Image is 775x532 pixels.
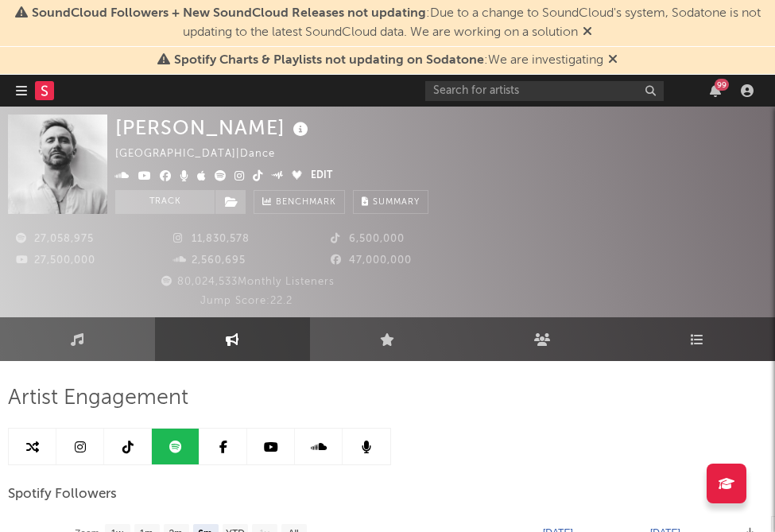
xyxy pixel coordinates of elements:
span: 6,500,000 [331,234,405,244]
span: 47,000,000 [331,255,412,266]
div: [PERSON_NAME] [115,115,312,141]
span: 80,024,533 Monthly Listeners [159,277,335,287]
span: 2,560,695 [173,255,246,266]
span: Spotify Charts & Playlists not updating on Sodatone [174,54,484,67]
button: Edit [311,167,332,186]
span: SoundCloud Followers + New SoundCloud Releases not updating [32,7,426,20]
span: Benchmark [276,193,336,212]
span: : We are investigating [174,54,603,67]
button: Track [115,190,215,214]
div: [GEOGRAPHIC_DATA] | Dance [115,145,293,164]
div: 99 [715,79,729,91]
a: Benchmark [254,190,345,214]
span: 11,830,578 [173,234,250,244]
button: Summary [353,190,428,214]
span: Summary [373,198,420,207]
span: : Due to a change to SoundCloud's system, Sodatone is not updating to the latest SoundCloud data.... [32,7,761,39]
input: Search for artists [425,81,664,101]
span: Spotify Followers [8,485,117,504]
span: 27,500,000 [16,255,95,266]
span: Dismiss [583,26,592,39]
span: 27,058,975 [16,234,94,244]
span: Dismiss [608,54,618,67]
span: Jump Score: 22.2 [200,296,293,306]
span: Artist Engagement [8,389,188,408]
button: 99 [710,84,721,97]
